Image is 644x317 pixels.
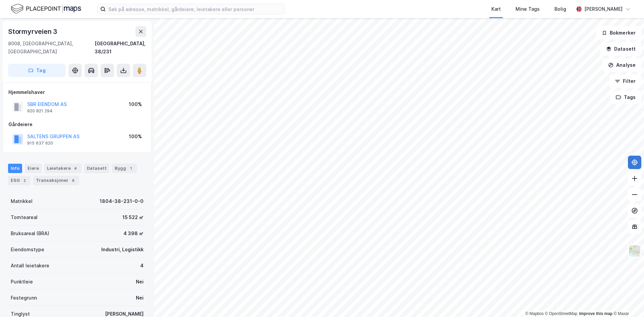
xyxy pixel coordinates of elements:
div: Kart [491,5,501,13]
div: Bolig [554,5,566,13]
div: Bygg [112,164,137,173]
div: ESG [8,176,31,185]
div: Datasett [84,164,109,173]
div: 4 398 ㎡ [123,229,144,237]
div: 4 [140,262,144,270]
div: 1 [127,165,134,172]
div: 100% [129,100,142,108]
div: Gårdeiere [8,120,146,128]
a: OpenStreetMap [545,311,578,316]
button: Filter [609,74,641,88]
div: 15 522 ㎡ [122,213,144,221]
div: Eiere [25,164,42,173]
button: Datasett [600,42,641,56]
div: Matrikkel [11,197,33,205]
button: Tags [610,91,641,104]
div: Leietakere [44,164,82,173]
div: Info [8,164,22,173]
div: 4 [72,165,79,172]
div: 100% [129,133,142,141]
div: [PERSON_NAME] [584,5,623,13]
img: logo.f888ab2527a4732fd821a326f86c7f29.svg [11,3,81,15]
div: Industri, Logistikk [101,246,144,254]
div: 2 [21,177,28,184]
div: 8008, [GEOGRAPHIC_DATA], [GEOGRAPHIC_DATA] [8,40,95,56]
div: Nei [136,294,144,302]
input: Søk på adresse, matrikkel, gårdeiere, leietakere eller personer [106,4,285,14]
div: Tomteareal [11,213,38,221]
button: Bokmerker [596,26,641,40]
div: Antall leietakere [11,262,49,270]
div: Hjemmelshaver [8,88,146,96]
div: Eiendomstype [11,246,44,254]
div: Stormyrveien 3 [8,26,59,37]
div: Kontrollprogram for chat [610,285,644,317]
img: Z [628,245,641,257]
a: Improve this map [579,311,612,316]
iframe: Chat Widget [610,285,644,317]
a: Mapbox [525,311,544,316]
div: Punktleie [11,278,33,286]
button: Analyse [602,58,641,72]
div: 915 637 620 [27,141,53,146]
div: 1804-38-231-0-0 [100,197,144,205]
div: Festegrunn [11,294,37,302]
div: Nei [136,278,144,286]
div: Bruksareal (BRA) [11,229,49,237]
button: Tag [8,64,66,77]
div: [GEOGRAPHIC_DATA], 38/231 [95,40,146,56]
div: Transaksjoner [33,176,79,185]
div: 920 821 294 [27,108,53,114]
div: Mine Tags [516,5,540,13]
div: 8 [70,177,76,184]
